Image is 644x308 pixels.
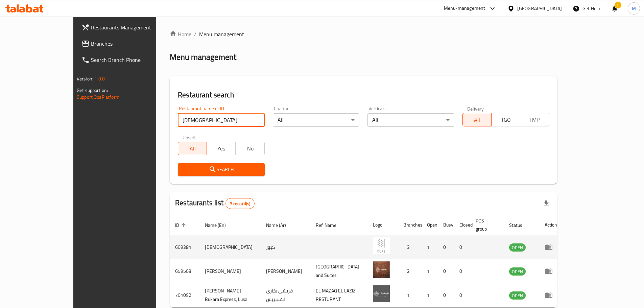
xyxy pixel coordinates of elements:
span: No [238,144,262,153]
td: كيور [261,235,310,259]
th: Logo [367,215,398,235]
button: Search [178,163,264,176]
span: 3 record(s) [226,200,255,207]
span: Restaurants Management [91,23,175,31]
td: 1 [398,283,422,307]
h2: Menu management [170,52,236,63]
td: 2 [398,259,422,283]
div: Menu-management [444,4,485,13]
td: 1 [422,283,438,307]
span: Name (En) [205,221,235,229]
th: Busy [438,215,454,235]
span: Menu management [199,30,244,38]
span: All [181,144,204,153]
span: Ref. Name [316,221,345,229]
a: Support.OpsPlatform [77,93,120,101]
span: OPEN [509,292,526,300]
span: Yes [210,144,233,153]
span: Branches [91,40,175,48]
span: OPEN [509,244,526,252]
td: 659503 [170,259,199,283]
button: All [462,113,492,126]
th: Action [539,215,563,235]
span: ID [175,221,188,229]
td: 0 [454,235,470,259]
td: 1 [422,235,438,259]
h2: Restaurants list [175,198,255,209]
img: Qureshi Bukara Express, Lusail. [373,285,390,302]
a: Restaurants Management [76,19,181,35]
td: 0 [454,283,470,307]
span: M [632,5,636,12]
div: OPEN [509,291,526,300]
button: TGO [491,113,520,126]
h2: Restaurant search [178,90,549,100]
span: Status [509,221,531,229]
div: Export file [538,195,554,212]
td: 3 [398,235,422,259]
td: [GEOGRAPHIC_DATA] and Suites [310,259,367,283]
span: Search Branch Phone [91,56,175,64]
div: Total records count [225,198,255,209]
td: 1 [422,259,438,283]
button: No [235,142,264,155]
span: Name (Ar) [266,221,295,229]
span: OPEN [509,268,526,276]
a: Branches [76,35,181,52]
td: 701092 [170,283,199,307]
div: [GEOGRAPHIC_DATA] [517,5,562,12]
th: Branches [398,215,422,235]
img: Qureshi Bukhara [373,261,390,278]
td: [DEMOGRAPHIC_DATA] [199,235,261,259]
label: Upsell [183,135,195,140]
label: Delivery [467,106,484,111]
table: enhanced table [170,215,563,307]
a: Search Branch Phone [76,52,181,68]
td: EL MAZAQ EL LAZIZ RESTURANT [310,283,367,307]
input: Search for restaurant name or ID.. [178,113,264,127]
th: Open [422,215,438,235]
td: 0 [438,235,454,259]
button: TMP [520,113,549,126]
span: 1.0.0 [94,74,105,83]
div: Menu [545,267,557,275]
td: 609381 [170,235,199,259]
img: Qure [373,237,390,254]
span: Version: [77,74,93,83]
li: / [194,30,196,38]
div: All [273,113,359,127]
span: Get support on: [77,86,108,95]
button: Yes [207,142,236,155]
span: All [466,115,489,125]
td: 0 [454,259,470,283]
div: All [367,113,454,127]
span: TGO [494,115,518,125]
td: 0 [438,283,454,307]
td: [PERSON_NAME] Bukara Express, Lusail. [199,283,261,307]
button: All [178,142,207,155]
div: Menu [545,291,557,299]
span: POS group [476,217,496,233]
td: [PERSON_NAME] [199,259,261,283]
td: قريشي بخاري اكسبريس [261,283,310,307]
span: Search [183,165,259,174]
th: Closed [454,215,470,235]
span: TMP [523,115,546,125]
nav: breadcrumb [170,30,557,38]
td: [PERSON_NAME] [261,259,310,283]
td: 0 [438,259,454,283]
